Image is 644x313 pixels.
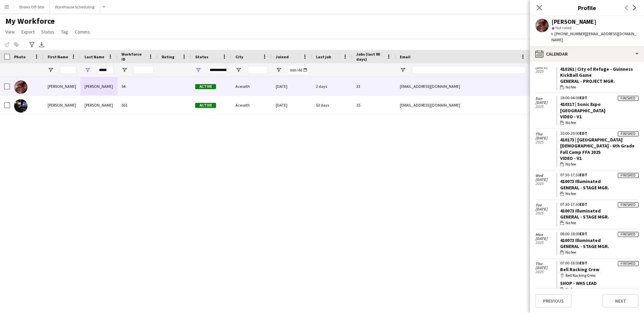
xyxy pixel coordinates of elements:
a: 410073 Illuminated [560,208,601,214]
a: Bell Racking Crew [560,266,599,272]
span: Status [41,29,54,35]
span: 2025 [535,140,556,144]
span: [DATE] [535,65,556,69]
span: Active [195,103,216,108]
span: EDT [580,231,587,236]
span: First Name [48,54,68,59]
div: 10:00-20:00 [560,131,639,135]
span: 2025 [535,241,556,245]
span: Thu [535,262,556,266]
button: Next [602,294,639,308]
span: EDT [580,131,587,136]
span: t. [PHONE_NUMBER] [551,31,586,36]
span: | [EMAIL_ADDRESS][DOMAIN_NAME] [551,31,636,42]
div: 54 [117,77,158,96]
span: No fee [566,286,576,292]
input: Email Filter Input [412,66,526,74]
input: First Name Filter Input [60,66,76,74]
span: 2025 [535,270,556,274]
app-action-btn: Advanced filters [28,41,36,49]
span: [DATE] [535,237,556,241]
span: [DATE] [535,207,556,211]
a: 410073 Illuminated [560,237,601,243]
div: 15 [352,96,396,114]
div: 2 days [312,77,352,96]
span: Not rated [555,25,572,30]
button: Open Filter Menu [48,67,54,73]
div: Finished [618,261,639,266]
span: Last Name [85,54,104,59]
div: 18:00-04:00 [560,96,639,100]
div: Calendar [530,46,644,62]
div: Video - V1 [560,155,639,161]
span: Comms [75,29,90,35]
div: General - Stage Mgr. [560,214,639,220]
span: City [235,54,243,59]
span: Wed [535,174,556,178]
input: Workforce ID Filter Input [133,66,154,74]
a: Comms [72,27,93,36]
div: 07:00-16:00 [560,261,639,265]
button: Open Filter Menu [400,67,406,73]
span: Mon [535,233,556,237]
span: Last job [316,54,331,59]
div: [DATE] [272,77,312,96]
div: 08:00-18:00 [560,232,639,236]
span: [DATE] [535,266,556,270]
span: Status [195,54,208,59]
button: Open Filter Menu [276,67,282,73]
span: 2025 [535,211,556,215]
input: Joined Filter Input [288,66,308,74]
span: No fee [566,220,576,226]
span: Tag [61,29,68,35]
div: Video - V1 [560,114,639,120]
a: 410317 | Sonic Expo [GEOGRAPHIC_DATA] [560,101,605,113]
div: [PERSON_NAME] [80,77,117,96]
a: 410073 Illuminated [560,178,601,184]
a: 410261 | City of Refuge - Guinness KickBall Game [560,66,633,78]
input: City Filter Input [248,66,268,74]
button: Shows Off-Site [14,0,50,13]
div: 33 [352,77,396,96]
span: Tue [535,203,556,207]
span: Photo [14,54,25,59]
span: No fee [566,84,576,90]
button: Warehouse Scheduling [50,0,100,13]
span: Export [21,29,35,35]
span: EDT [580,260,587,265]
span: EDT [580,202,587,207]
div: [PERSON_NAME] [551,19,596,25]
button: Open Filter Menu [235,67,241,73]
a: Tag [58,27,71,36]
div: [EMAIL_ADDRESS][DOMAIN_NAME] [396,96,530,114]
span: Sun [535,97,556,101]
a: View [3,27,17,36]
div: General - Stage Mgr. [560,243,639,249]
div: [PERSON_NAME] [44,77,80,96]
button: Open Filter Menu [195,67,201,73]
span: EDT [580,95,587,100]
span: Active [195,84,216,89]
span: Joined [276,54,289,59]
span: View [5,29,15,35]
div: General - Stage Mgr. [560,185,639,191]
span: 2025 [535,182,556,186]
div: [EMAIL_ADDRESS][DOMAIN_NAME] [396,77,530,96]
img: Zach Sturino [14,99,28,113]
div: Bell Racking Crew [560,272,639,278]
div: [DATE] [272,96,312,114]
span: 2025 [535,69,556,73]
button: Open Filter Menu [85,67,91,73]
div: 07:30-17:30 [560,202,639,206]
div: Finished [618,96,639,101]
span: Email [400,54,411,59]
div: Acworth [231,77,272,96]
span: My Workforce [5,16,55,26]
span: No fee [566,120,576,126]
div: Finished [618,131,639,136]
h3: Profile [530,3,644,12]
span: Jobs (last 90 days) [356,52,384,62]
input: Last Name Filter Input [97,66,113,74]
img: Dawson Sturino [14,80,28,94]
button: Open Filter Menu [121,67,127,73]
